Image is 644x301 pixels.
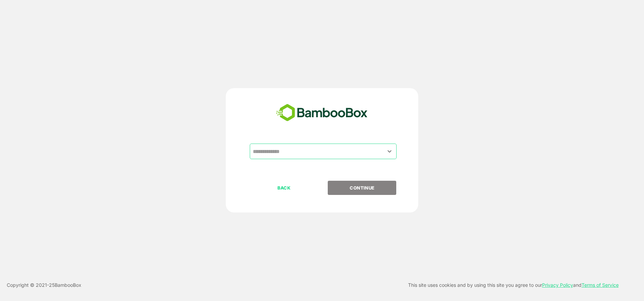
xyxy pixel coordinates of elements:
a: Privacy Policy [542,282,573,288]
p: CONTINUE [328,184,396,192]
p: Copyright © 2021- 25 BambooBox [7,281,81,289]
a: Terms of Service [582,282,619,288]
button: BACK [250,181,318,195]
button: Open [385,147,394,156]
button: CONTINUE [328,181,396,195]
img: bamboobox [272,102,371,124]
p: BACK [250,184,318,192]
p: This site uses cookies and by using this site you agree to our and [408,281,619,289]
